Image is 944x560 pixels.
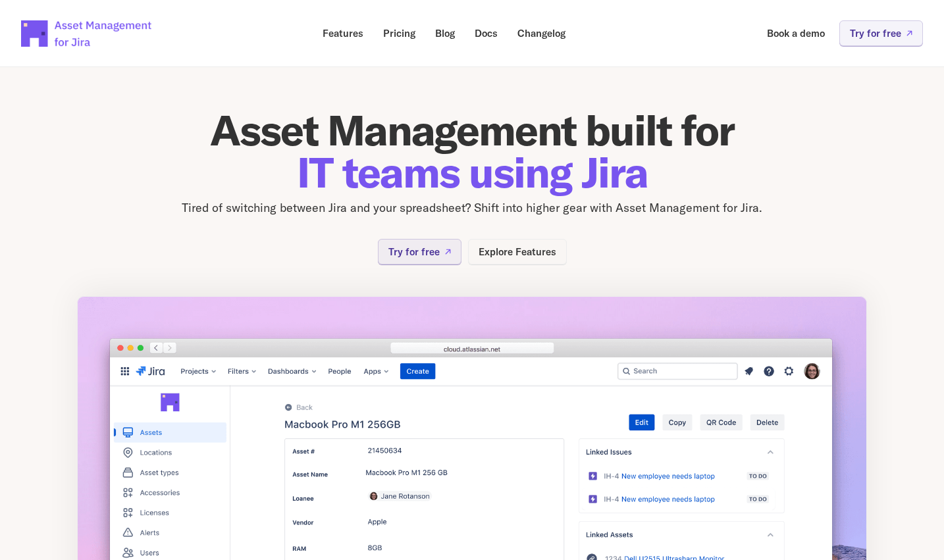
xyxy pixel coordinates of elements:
a: Explore Features [468,239,567,265]
p: Docs [475,28,498,38]
span: IT teams using Jira [297,145,648,199]
h1: Asset Management built for [77,109,867,193]
p: Changelog [517,28,565,38]
p: Blog [435,28,455,38]
a: Docs [465,20,507,46]
p: Tired of switching between Jira and your spreadsheet? Shift into higher gear with Asset Managemen... [77,199,867,218]
p: Try for free [388,247,440,257]
a: Blog [426,20,464,46]
a: Changelog [508,20,575,46]
a: Pricing [374,20,425,46]
p: Features [323,28,363,38]
p: Book a demo [767,28,825,38]
p: Pricing [383,28,415,38]
a: Try for free [839,20,923,46]
a: Try for free [378,239,461,265]
a: Features [313,20,373,46]
p: Explore Features [479,247,556,257]
p: Try for free [850,28,901,38]
a: Book a demo [758,20,834,46]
